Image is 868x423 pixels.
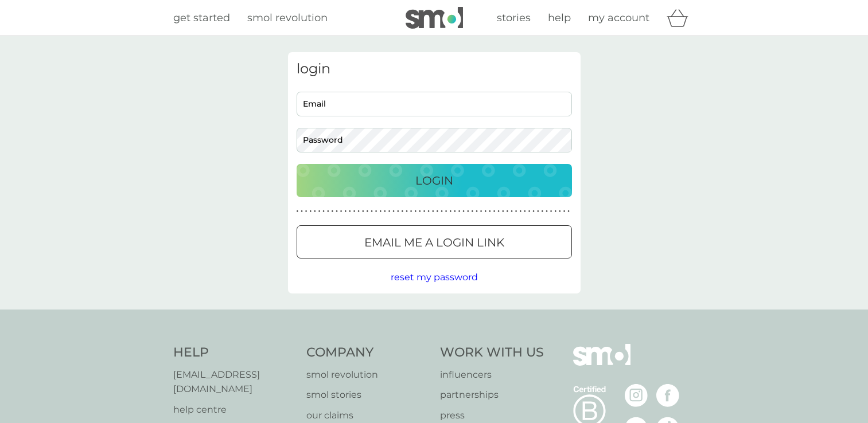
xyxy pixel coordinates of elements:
[437,209,439,214] p: ●
[392,209,395,214] p: ●
[528,209,531,214] p: ●
[445,209,447,214] p: ●
[306,367,429,382] a: smol revolution
[340,209,342,214] p: ●
[511,209,513,214] p: ●
[406,209,408,214] p: ●
[379,209,382,214] p: ●
[322,209,325,214] p: ●
[563,209,566,214] p: ●
[497,209,500,214] p: ●
[357,209,360,214] p: ●
[484,209,486,214] p: ●
[391,270,478,285] button: reset my password
[480,209,482,214] p: ●
[519,209,521,214] p: ●
[297,61,572,77] h3: login
[301,209,303,214] p: ●
[297,225,572,258] button: Email me a login link
[406,7,463,29] img: smol
[567,209,570,214] p: ●
[388,209,391,214] p: ●
[502,209,504,214] p: ●
[173,367,295,397] a: [EMAIL_ADDRESS][DOMAIN_NAME]
[454,209,456,214] p: ●
[371,209,373,214] p: ●
[432,209,434,214] p: ●
[367,209,369,214] p: ●
[441,209,443,214] p: ●
[532,209,535,214] p: ●
[309,209,312,214] p: ●
[559,209,561,214] p: ●
[449,209,451,214] p: ●
[305,209,308,214] p: ●
[353,209,356,214] p: ●
[427,209,430,214] p: ●
[476,209,478,214] p: ●
[362,209,364,214] p: ●
[573,344,630,383] img: smol
[440,408,544,423] a: press
[349,209,351,214] p: ●
[458,209,461,214] p: ●
[364,233,504,252] p: Email me a login link
[440,387,544,402] a: partnerships
[554,209,556,214] p: ●
[507,209,509,214] p: ●
[173,11,230,24] span: get started
[550,209,552,214] p: ●
[440,367,544,382] a: influencers
[625,384,648,407] img: visit the smol Instagram page
[327,209,329,214] p: ●
[467,209,469,214] p: ●
[546,209,548,214] p: ●
[497,11,531,24] span: stories
[588,10,649,26] a: my account
[414,209,417,214] p: ●
[297,164,572,197] button: Login
[489,209,491,214] p: ●
[493,209,496,214] p: ●
[306,408,429,423] a: our claims
[419,209,421,214] p: ●
[306,344,429,362] h4: Company
[391,272,478,283] span: reset my password
[314,209,316,214] p: ●
[548,10,571,26] a: help
[515,209,517,214] p: ●
[402,209,404,214] p: ●
[462,209,465,214] p: ●
[472,209,474,214] p: ●
[415,171,453,190] p: Login
[375,209,377,214] p: ●
[497,10,531,26] a: stories
[537,209,539,214] p: ●
[548,11,571,24] span: help
[173,10,230,26] a: get started
[173,344,295,362] h4: Help
[173,402,295,417] a: help centre
[297,209,299,214] p: ●
[247,10,328,26] a: smol revolution
[440,344,544,362] h4: Work With Us
[410,209,412,214] p: ●
[397,209,399,214] p: ●
[524,209,526,214] p: ●
[384,209,386,214] p: ●
[306,387,429,402] a: smol stories
[423,209,426,214] p: ●
[656,384,679,407] img: visit the smol Facebook page
[344,209,347,214] p: ●
[336,209,338,214] p: ●
[247,11,328,24] span: smol revolution
[588,11,649,24] span: my account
